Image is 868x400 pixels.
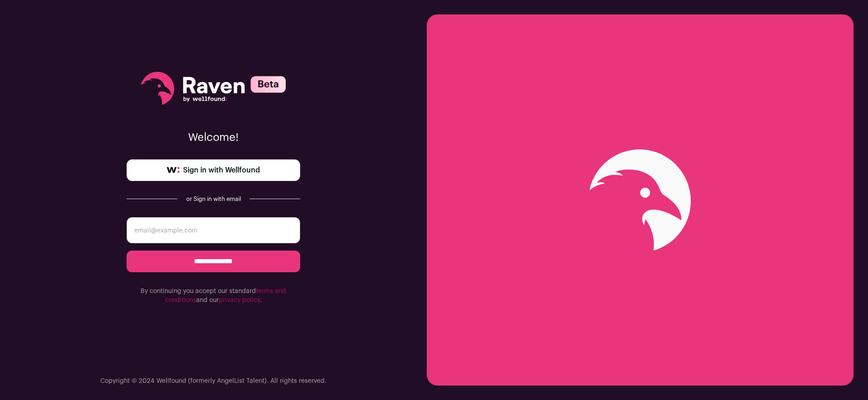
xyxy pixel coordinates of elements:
input: email@example.com [127,217,300,243]
p: By continuing you accept our standard and our . [127,287,300,305]
span: Sign in with Wellfound [183,165,260,176]
p: Welcome! [127,130,300,145]
div: or Sign in with email [184,195,242,203]
a: Sign in with Wellfound [127,159,300,181]
a: terms and conditions [165,288,286,303]
img: wellfound-symbol-flush-black-fb3c872781a75f747ccb3a119075da62bfe97bd399995f84a933054e44a575c4.png [167,167,179,173]
p: Copyright © 2024 Wellfound (formerly AngelList Talent). All rights reserved. [100,377,326,386]
a: privacy policy [219,297,260,303]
